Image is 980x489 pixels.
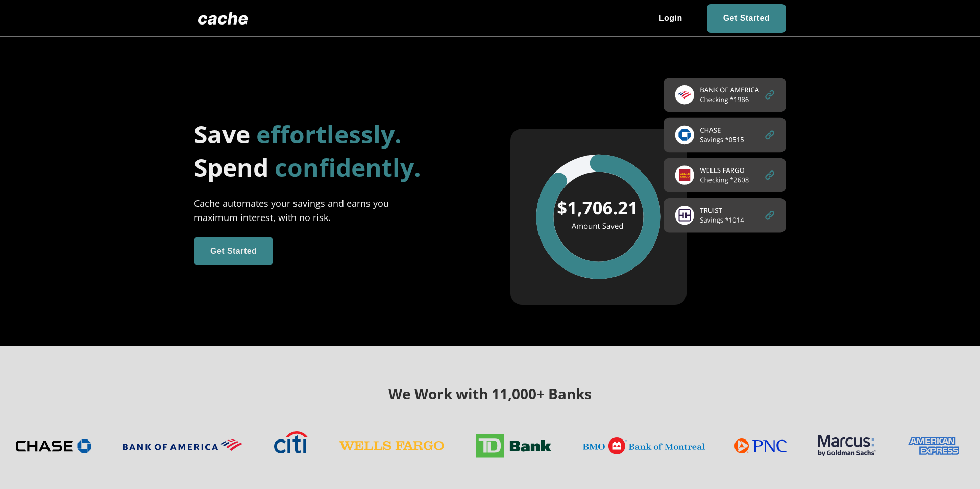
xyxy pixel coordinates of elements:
div: Cache automates your savings and earns you maximum interest, with no risk. [194,196,413,225]
span: effortlessly. [256,117,402,151]
h1: Save [194,117,470,151]
span: confidently. [275,151,421,184]
img: Logo [194,8,252,29]
h1: Spend [194,151,470,184]
img: Amount Saved [510,78,786,305]
a: Get Started [194,237,273,265]
a: Get Started [707,4,786,33]
a: Login [643,4,699,33]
